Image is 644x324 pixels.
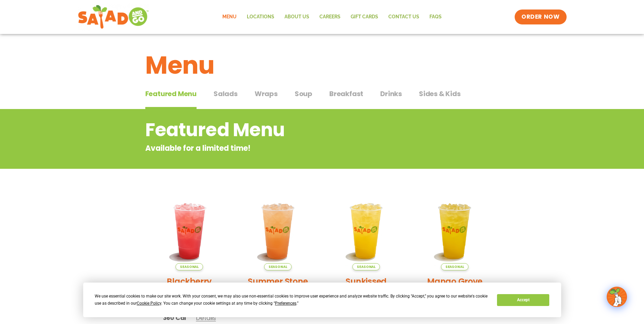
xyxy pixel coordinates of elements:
[279,9,314,25] a: About Us
[275,301,296,306] span: Preferences
[329,89,363,99] span: Breakfast
[150,192,229,270] img: Product photo for Blackberry Bramble Lemonade
[419,89,461,99] span: Sides & Kids
[255,89,278,99] span: Wraps
[150,275,229,311] h2: Blackberry [PERSON_NAME] Lemonade
[239,275,317,299] h2: Summer Stone Fruit Lemonade
[145,86,499,109] div: Tabbed content
[327,275,406,299] h2: Sunkissed [PERSON_NAME]
[145,116,444,144] h2: Featured Menu
[521,13,559,21] span: ORDER NOW
[497,294,549,306] button: Accept
[145,47,499,84] h1: Menu
[83,283,561,317] div: Cookie Consent Prompt
[217,9,242,25] a: Menu
[515,10,566,24] a: ORDER NOW
[416,192,494,270] img: Product photo for Mango Grove Lemonade
[346,9,383,25] a: GIFT CARDS
[424,9,447,25] a: FAQs
[78,3,149,31] img: new-SAG-logo-768×292
[242,9,279,25] a: Locations
[441,263,468,270] span: Seasonal
[314,9,346,25] a: Careers
[137,301,161,306] span: Cookie Policy
[352,263,380,270] span: Seasonal
[176,263,203,270] span: Seasonal
[145,143,444,154] p: Available for a limited time!
[295,89,312,99] span: Soup
[95,293,489,307] div: We use essential cookies to make our site work. With your consent, we may also use non-essential ...
[217,9,447,25] nav: Menu
[145,89,197,99] span: Featured Menu
[380,89,402,99] span: Drinks
[163,313,186,322] span: 360 Cal
[607,287,626,306] img: wpChatIcon
[416,275,494,299] h2: Mango Grove Lemonade
[264,263,292,270] span: Seasonal
[383,9,424,25] a: Contact Us
[327,192,406,270] img: Product photo for Sunkissed Yuzu Lemonade
[239,192,317,270] img: Product photo for Summer Stone Fruit Lemonade
[196,313,216,322] span: Details
[214,89,238,99] span: Salads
